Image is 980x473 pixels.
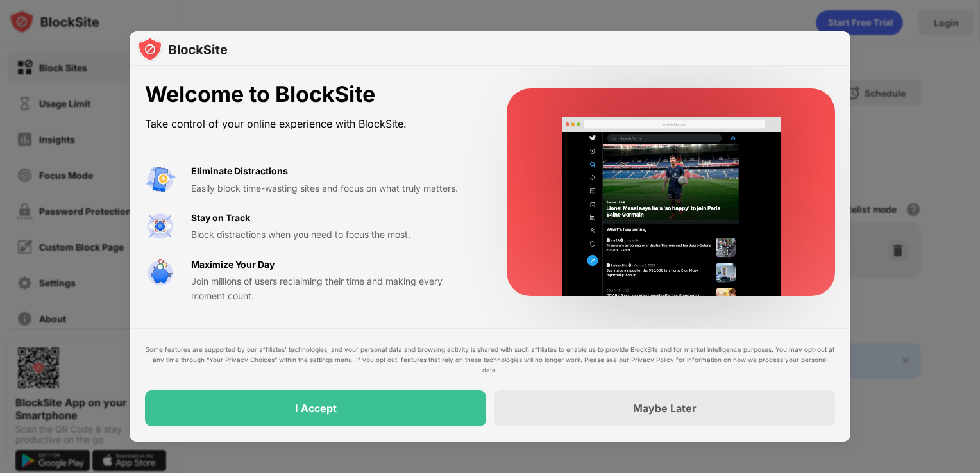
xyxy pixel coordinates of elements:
a: Privacy Policy [631,356,674,363]
div: Easily block time-wasting sites and focus on what truly matters. [191,181,476,195]
div: Join millions of users reclaiming their time and making every moment count. [191,274,476,303]
div: Stay on Track [191,211,250,225]
div: I Accept [295,402,337,415]
div: Take control of your online experience with BlockSite. [145,115,476,133]
div: Maybe Later [633,402,697,415]
img: logo-blocksite.svg [137,37,228,62]
div: Block distractions when you need to focus the most. [191,228,476,242]
img: value-focus.svg [145,211,176,242]
img: value-safe-time.svg [145,258,176,288]
div: Welcome to BlockSite [145,81,476,108]
div: Some features are supported by our affiliates’ technologies, and your personal data and browsing ... [145,344,835,375]
div: Maximize Your Day [191,258,275,272]
img: value-avoid-distractions.svg [145,164,176,195]
div: Eliminate Distractions [191,164,288,178]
